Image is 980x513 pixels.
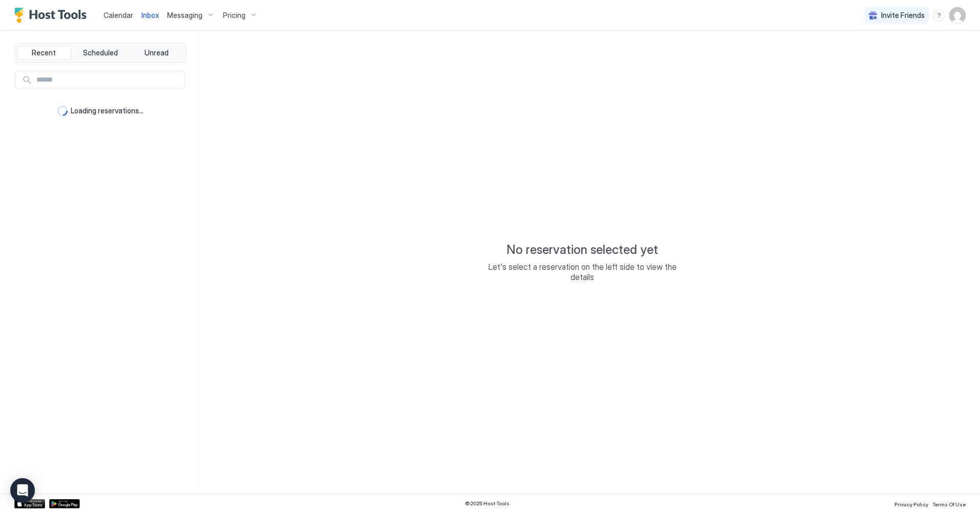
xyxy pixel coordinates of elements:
[83,48,118,57] span: Scheduled
[14,499,45,508] a: App Store
[141,10,159,21] a: Inbox
[932,501,966,507] span: Terms Of Use
[141,11,159,19] span: Inbox
[894,501,928,507] span: Privacy Policy
[14,8,91,23] a: Host Tools Logo
[57,106,68,116] div: loading
[49,499,80,508] a: Google Play Store
[73,46,128,60] button: Scheduled
[167,11,202,20] span: Messaging
[10,478,35,503] div: Open Intercom Messenger
[949,7,966,24] div: User profile
[32,71,185,89] input: Input Field
[506,242,658,258] span: No reservation selected yet
[71,106,144,115] span: Loading reservations...
[104,11,133,19] span: Calendar
[32,48,56,57] span: Recent
[894,498,928,509] a: Privacy Policy
[14,43,186,63] div: tab-group
[933,9,945,22] div: menu
[480,262,685,282] span: Let's select a reservation on the left side to view the details
[465,500,509,507] span: © 2025 Host Tools
[145,48,169,57] span: Unread
[129,46,183,60] button: Unread
[932,498,966,509] a: Terms Of Use
[17,46,71,60] button: Recent
[223,11,246,20] span: Pricing
[104,10,133,21] a: Calendar
[881,11,925,20] span: Invite Friends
